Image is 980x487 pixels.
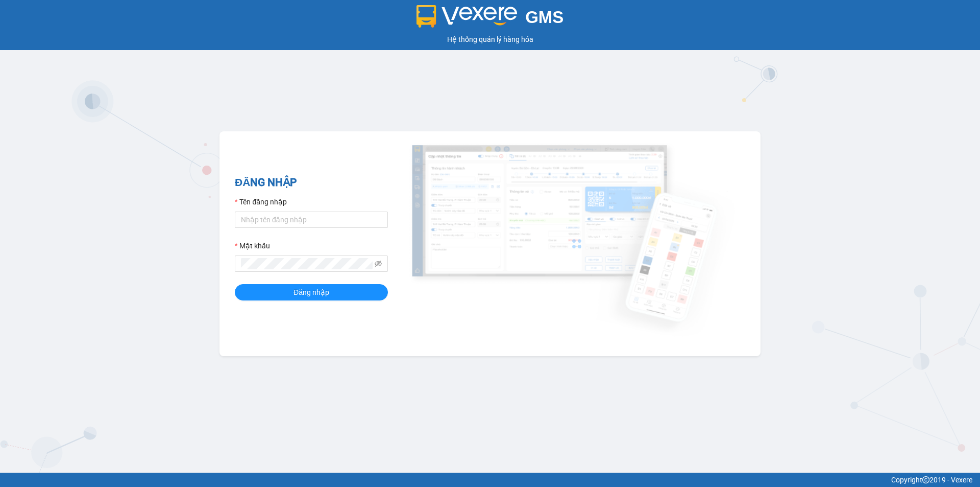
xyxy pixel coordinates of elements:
label: Tên đăng nhập [235,196,287,207]
span: GMS [525,8,563,27]
span: Đăng nhập [293,287,329,298]
a: GMS [416,15,564,24]
div: Hệ thống quản lý hàng hóa [3,34,977,45]
label: Mật khẩu [235,240,270,251]
div: Copyright 2019 - Vexere [8,474,972,485]
span: eye-invisible [375,260,382,267]
input: Tên đăng nhập [235,212,388,228]
h2: ĐĂNG NHẬP [235,174,388,191]
button: Đăng nhập [235,284,388,300]
span: copyright [922,476,929,483]
input: Mật khẩu [241,258,373,269]
img: logo 2 [416,5,518,28]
